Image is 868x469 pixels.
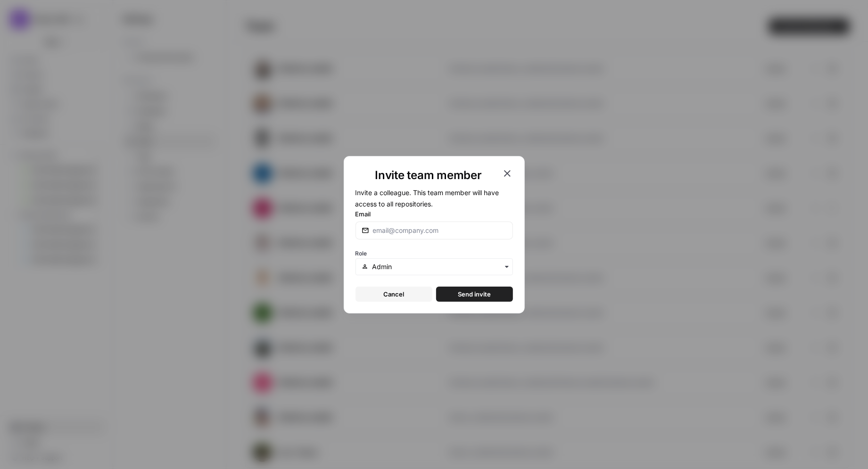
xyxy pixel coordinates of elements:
label: Email [355,209,513,219]
button: Cancel [355,287,432,302]
h1: Invite team member [355,168,502,183]
input: Admin [372,262,506,272]
span: Cancel [383,289,404,299]
span: Send invite [458,289,491,299]
input: email@company.com [373,226,507,235]
span: Role [355,250,367,257]
button: Send invite [436,287,513,302]
span: Invite a colleague. This team member will have access to all repositories. [355,189,499,208]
